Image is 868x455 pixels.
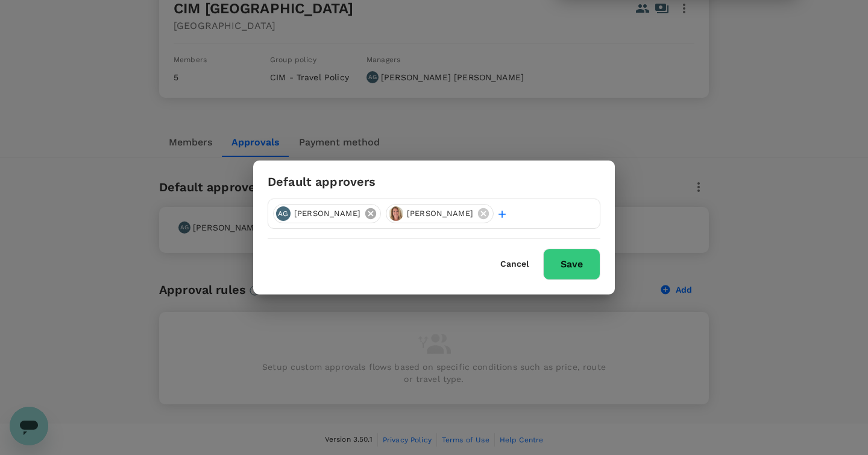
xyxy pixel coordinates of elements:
[287,208,368,220] span: [PERSON_NAME]
[543,249,600,280] button: Save
[386,204,494,223] div: [PERSON_NAME]
[268,175,376,189] h3: Default approvers
[276,206,291,221] div: AG
[400,208,480,220] span: [PERSON_NAME]
[500,259,529,269] button: Cancel
[273,204,381,223] div: AG[PERSON_NAME]
[389,206,403,221] img: avatar-6789326106eb3.jpeg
